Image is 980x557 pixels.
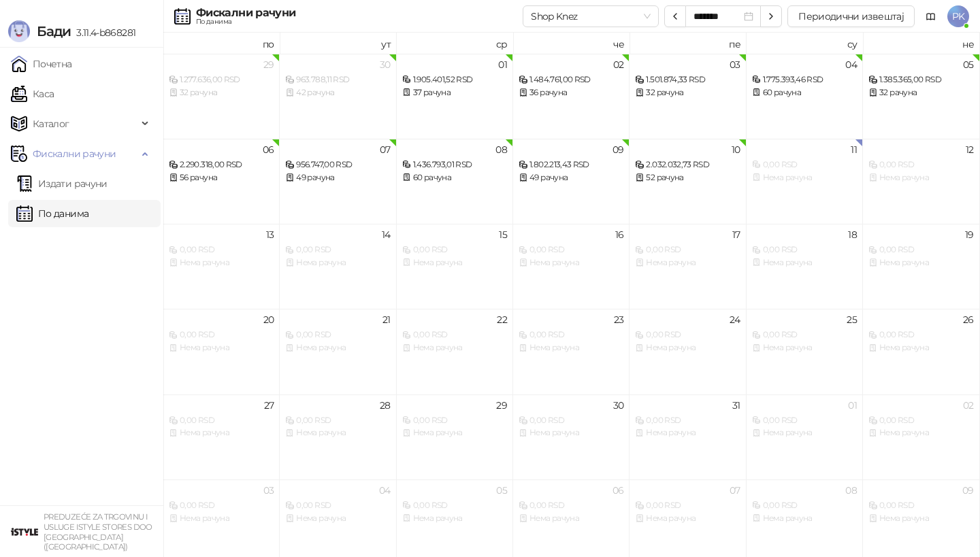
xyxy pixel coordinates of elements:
div: 956.747,00 RSD [285,158,390,171]
th: су [747,33,863,54]
div: Нема рачуна [868,426,973,439]
td: 2025-10-29 [397,394,513,479]
td: 2025-10-05 [863,54,979,139]
td: 2025-11-02 [863,394,979,479]
div: 29 [263,60,274,69]
td: 2025-10-23 [513,309,630,394]
a: Издати рачуни [16,170,108,197]
span: Shop Knez [531,6,651,27]
div: Нема рачуна [402,426,507,439]
div: 05 [963,60,974,69]
div: 11 [851,145,857,154]
div: 0,00 RSD [519,414,623,427]
button: Периодични извештај [787,5,915,27]
div: Нема рачуна [169,341,274,354]
div: 04 [845,60,857,69]
div: 60 рачуна [402,171,507,184]
td: 2025-10-10 [630,139,746,224]
div: 1.385.365,00 RSD [868,73,973,86]
div: 963.788,11 RSD [285,73,390,86]
div: 1.501.874,33 RSD [635,73,740,86]
div: Нема рачуна [635,512,740,525]
div: 05 [496,486,507,495]
div: 2.032.032,73 RSD [635,158,740,171]
img: 64x64-companyLogo-77b92cf4-9946-4f36-9751-bf7bb5fd2c7d.png [11,518,38,545]
div: 0,00 RSD [752,499,857,512]
th: че [513,33,630,54]
div: 31 [732,401,740,410]
th: по [163,33,280,54]
div: 26 [963,315,974,324]
div: 0,00 RSD [285,499,390,512]
div: 29 [496,401,507,410]
div: 56 рачуна [169,171,274,184]
div: 04 [379,486,391,495]
div: 24 [730,315,740,324]
div: 16 [615,230,624,239]
div: 02 [963,401,974,410]
div: 0,00 RSD [285,243,390,256]
span: Фискални рачуни [33,140,116,167]
div: 30 [613,401,624,410]
div: Нема рачуна [519,341,623,354]
td: 2025-10-24 [630,309,746,394]
span: Бади [37,23,71,39]
div: 0,00 RSD [169,499,274,512]
td: 2025-10-19 [863,224,979,309]
div: 18 [848,230,857,239]
div: 0,00 RSD [752,243,857,256]
td: 2025-10-18 [747,224,863,309]
td: 2025-10-14 [280,224,396,309]
td: 2025-09-30 [280,54,396,139]
div: 0,00 RSD [635,414,740,427]
div: 28 [380,401,391,410]
td: 2025-10-13 [163,224,280,309]
div: 0,00 RSD [752,158,857,171]
div: 0,00 RSD [169,243,274,256]
div: 0,00 RSD [635,243,740,256]
td: 2025-10-17 [630,224,746,309]
div: Нема рачуна [868,341,973,354]
td: 2025-10-16 [513,224,630,309]
div: 06 [612,486,624,495]
td: 2025-10-20 [163,309,280,394]
a: Почетна [11,50,72,78]
div: 0,00 RSD [402,414,507,427]
div: Нема рачуна [752,512,857,525]
div: Нема рачуна [285,341,390,354]
div: 06 [263,145,274,154]
div: 27 [264,401,274,410]
td: 2025-10-02 [513,54,630,139]
div: 49 рачуна [285,171,390,184]
div: 1.436.793,01 RSD [402,158,507,171]
td: 2025-10-01 [397,54,513,139]
div: 1.277.636,00 RSD [169,73,274,86]
td: 2025-09-29 [163,54,280,139]
span: 3.11.4-b868281 [71,27,135,39]
div: 1.802.213,43 RSD [519,158,623,171]
div: Нема рачуна [752,256,857,269]
div: Нема рачуна [519,426,623,439]
div: 1.484.761,00 RSD [519,73,623,86]
div: 09 [612,145,624,154]
div: Нема рачуна [752,426,857,439]
div: 42 рачуна [285,86,390,99]
td: 2025-10-31 [630,394,746,479]
div: 49 рачуна [519,171,623,184]
div: 32 рачуна [868,86,973,99]
div: 0,00 RSD [868,328,973,341]
div: По данима [196,18,295,25]
td: 2025-10-26 [863,309,979,394]
div: 07 [730,486,740,495]
div: 25 [847,315,857,324]
div: Нема рачуна [868,171,973,184]
a: По данима [16,200,88,227]
div: Нема рачуна [169,256,274,269]
div: 21 [382,315,391,324]
div: Нема рачуна [285,256,390,269]
div: 20 [263,315,274,324]
div: 0,00 RSD [868,158,973,171]
div: Нема рачуна [402,341,507,354]
div: 23 [614,315,624,324]
div: 1.775.393,46 RSD [752,73,857,86]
